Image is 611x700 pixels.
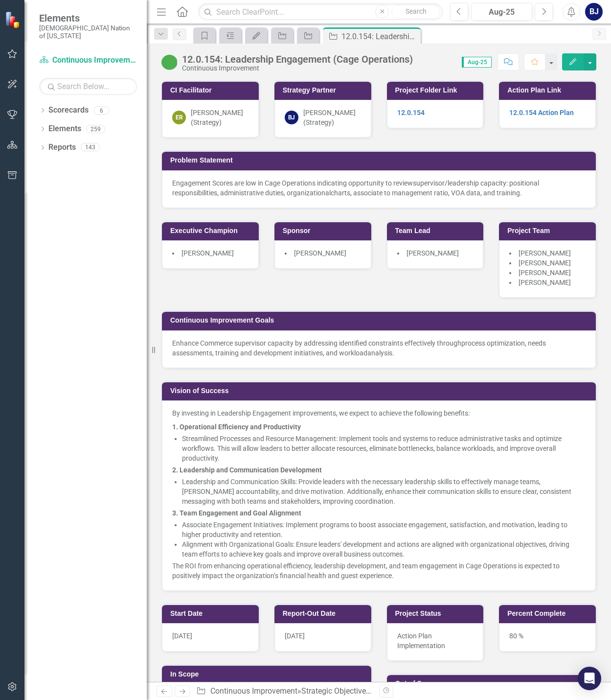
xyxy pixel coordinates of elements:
[294,249,346,257] span: [PERSON_NAME]
[475,6,529,18] div: Aug-25
[81,143,100,152] div: 143
[172,178,586,198] p: ​
[5,11,22,28] img: ClearPoint Strategy
[182,477,586,506] p: Leadership and Communication Skills: Provide leaders with the necessary leadership skills to effe...
[172,179,539,197] span: supervisor/leadership capacity: positional responsibilities, administrative duties, organizational
[182,434,586,463] p: Streamlined Processes and Resource Management: Implement tools and systems to reduce administrati...
[93,106,109,115] div: 6
[519,259,571,267] span: [PERSON_NAME]
[331,189,522,197] span: charts, associate to management ratio, VOA data, and training.
[391,5,440,19] button: Search
[172,339,546,357] span: process optimization, needs assessments, training and development initiatives, and workload
[285,632,305,640] span: [DATE]
[303,108,361,127] div: [PERSON_NAME] (Strategy)
[170,610,254,617] h3: Start Date
[172,465,586,475] p: ​
[406,7,427,15] span: Search
[499,623,596,652] div: 80 %
[395,610,479,617] h3: Project Status
[182,520,586,539] p: Associate Engagement Initiatives: Implement programs to boost associate engagement, satisfaction,...
[462,57,492,68] span: Aug-25
[285,111,298,124] div: BJ
[170,157,591,164] h3: Problem Statement
[48,142,76,153] a: Reports
[283,87,366,94] h3: Strategy Partner
[172,338,586,358] p: ​
[196,686,371,697] div: » »
[172,466,322,474] strong: 2. Leadership and Communication Development
[578,667,601,690] div: Open Intercom Messenger
[301,686,371,696] a: Strategic Objectives
[407,249,459,257] span: [PERSON_NAME]
[283,610,366,617] h3: Report-Out Date
[170,671,366,678] h3: In Scope
[182,54,413,65] div: 12.0.154: Leadership Engagement (Cage Operations)
[182,65,413,72] div: Continuous Improvement
[395,227,479,234] h3: Team Lead
[367,349,394,357] span: analysis.
[519,249,571,257] span: [PERSON_NAME]
[170,317,591,324] h3: Continuous Improvement Goals
[48,105,89,116] a: Scorecards
[397,109,425,117] a: 12.0.154
[172,632,192,640] span: [DATE]
[181,249,234,257] span: [PERSON_NAME]
[519,269,571,277] span: [PERSON_NAME]
[86,125,105,133] div: 259
[397,632,445,650] span: Action Plan Implementation
[172,408,586,420] p: By investing in Leadership Engagement improvements, we expect to achieve the following benefits:
[172,179,413,187] span: Engagement Scores are low in Cage Operations indicating opportunity to review
[39,78,137,95] input: Search Below...
[170,87,254,94] h3: CI Facilitator
[48,123,81,135] a: Elements
[507,87,591,94] h3: Action Plan Link
[170,387,591,395] h3: Vision of Success
[172,423,301,431] strong: 1. Operational Efficiency and Productivity​
[172,111,186,124] div: ER
[191,108,249,127] div: [PERSON_NAME] (Strategy)
[509,109,574,117] a: 12.0.154 Action Plan
[182,539,586,559] p: Alignment with Organizational Goals: Ensure leaders' development and actions are aligned with org...
[283,227,366,234] h3: Sponsor
[341,30,418,43] div: 12.0.154: Leadership Engagement (Cage Operations)
[395,680,591,687] h3: Out of Scope
[172,509,303,517] strong: 3. Team Engagement and Goal Alignment ​
[395,87,479,94] h3: Project Folder Link
[172,339,461,347] span: Enhance Commerce supervisor capacity by addressing identified constraints effectively through
[161,54,177,70] img: CI Action Plan Approved/In Progress
[198,3,443,21] input: Search ClearPoint...
[39,24,137,40] small: [DEMOGRAPHIC_DATA] Nation of [US_STATE]
[39,55,137,66] a: Continuous Improvement
[172,561,586,581] p: The ROI from enhancing operational efficiency, leadership development, and team engagement in Cag...
[39,12,137,24] span: Elements
[471,3,532,21] button: Aug-25
[170,227,254,234] h3: Executive Champion
[507,227,591,234] h3: Project Team
[210,686,297,696] a: Continuous Improvement
[519,279,571,286] span: [PERSON_NAME]
[507,610,591,617] h3: Percent Complete
[585,3,603,21] button: BJ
